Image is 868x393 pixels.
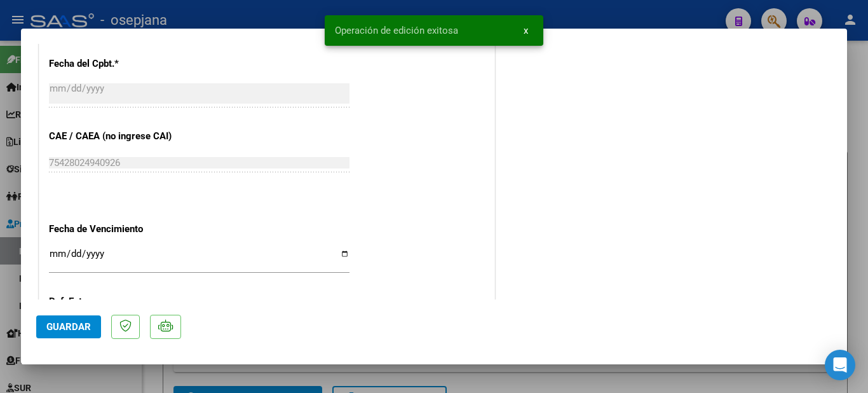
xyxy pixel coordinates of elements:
button: Guardar [36,315,101,338]
span: Guardar [46,321,91,333]
div: Open Intercom Messenger [825,350,855,380]
p: Fecha del Cpbt. [49,57,180,71]
p: Ref. Externa [49,294,180,309]
span: Operación de edición exitosa [335,24,458,37]
span: x [524,25,528,36]
button: x [513,19,538,42]
p: Fecha de Vencimiento [49,222,180,237]
p: CAE / CAEA (no ingrese CAI) [49,129,180,144]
